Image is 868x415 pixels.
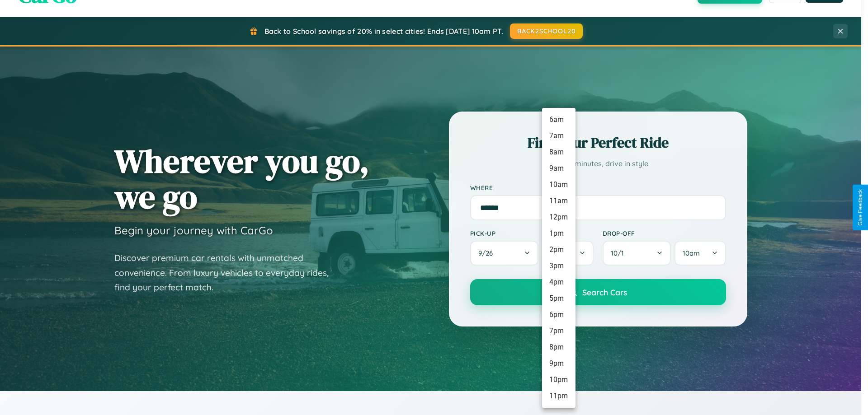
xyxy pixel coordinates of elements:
[542,177,576,193] li: 10am
[542,193,576,209] li: 11am
[542,242,576,258] li: 2pm
[542,290,576,307] li: 5pm
[542,225,576,242] li: 1pm
[542,274,576,290] li: 4pm
[542,112,576,128] li: 6am
[542,160,576,177] li: 9am
[542,355,576,372] li: 9pm
[542,209,576,225] li: 12pm
[857,189,863,226] div: Give Feedback
[542,144,576,160] li: 8am
[542,307,576,323] li: 6pm
[542,323,576,339] li: 7pm
[542,339,576,355] li: 8pm
[542,128,576,144] li: 7am
[542,388,576,404] li: 11pm
[542,258,576,274] li: 3pm
[542,372,576,388] li: 10pm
